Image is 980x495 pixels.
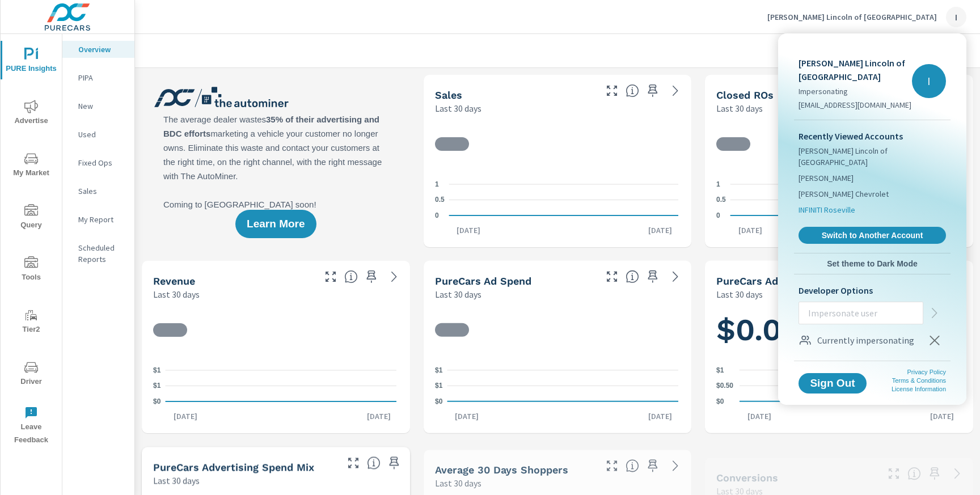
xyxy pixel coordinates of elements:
[799,259,946,269] span: Set theme to Dark Mode
[799,129,946,143] p: Recently Viewed Accounts
[799,284,946,297] p: Developer Options
[799,188,889,200] span: [PERSON_NAME] Chevrolet
[892,386,946,392] a: License Information
[799,145,946,168] span: [PERSON_NAME] Lincoln of [GEOGRAPHIC_DATA]
[817,333,914,347] p: Currently impersonating
[799,227,946,244] a: Switch to Another Account
[912,64,946,98] div: I
[799,99,912,111] p: [EMAIL_ADDRESS][DOMAIN_NAME]
[799,298,923,328] input: Impersonate user
[794,253,951,274] button: Set theme to Dark Mode
[808,378,857,388] span: Sign Out
[799,86,912,97] p: Impersonating
[892,377,946,384] a: Terms & Conditions
[799,56,912,83] p: [PERSON_NAME] Lincoln of [GEOGRAPHIC_DATA]
[799,204,855,215] span: INFINITI Roseville
[799,172,854,184] span: [PERSON_NAME]
[799,373,867,394] button: Sign Out
[907,369,946,375] a: Privacy Policy
[805,230,940,240] span: Switch to Another Account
